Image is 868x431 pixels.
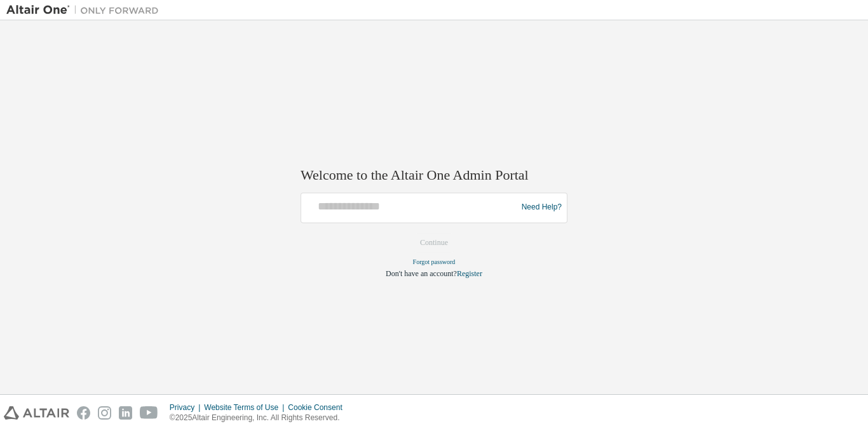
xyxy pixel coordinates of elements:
p: © 2025 Altair Engineering, Inc. All Rights Reserved. [170,413,350,423]
img: altair_logo.svg [4,406,69,420]
a: Forgot password [413,258,456,265]
img: facebook.svg [77,406,90,420]
a: Need Help? [522,208,562,208]
div: Privacy [170,402,204,413]
div: Cookie Consent [288,402,349,413]
img: linkedin.svg [119,406,132,420]
img: youtube.svg [140,406,158,420]
img: Altair One [6,4,165,17]
img: instagram.svg [98,406,111,420]
h2: Welcome to the Altair One Admin Portal [301,167,567,185]
a: Register [457,269,482,278]
span: Don't have an account? [386,269,457,278]
div: Website Terms of Use [204,402,288,413]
